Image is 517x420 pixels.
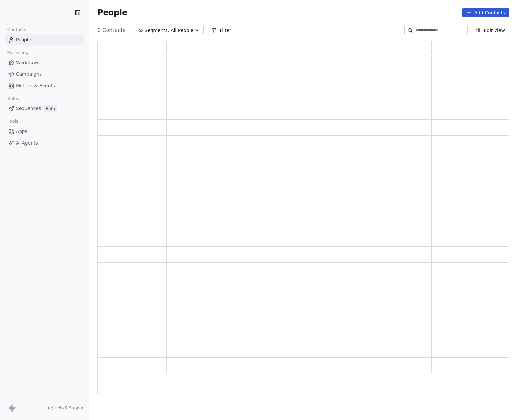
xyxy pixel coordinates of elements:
button: Edit View [472,26,509,35]
span: Tools [5,116,21,126]
span: Help & Support [55,405,85,411]
a: Help & Support [48,405,85,411]
button: Add Contacts [462,8,509,17]
span: Beta [44,105,57,112]
a: People [5,34,84,45]
span: Marketing [4,48,31,58]
span: AI Agents [16,140,38,147]
span: 0 Contacts [97,26,126,34]
span: All People [171,27,193,34]
span: Workflows [16,59,40,66]
span: Apps [16,128,27,135]
a: Metrics & Events [5,80,84,91]
a: SequencesBeta [5,103,84,114]
span: Metrics & Events [16,82,55,89]
span: Sequences [16,105,41,112]
span: Segments: [145,27,169,34]
span: Contacts [4,25,29,35]
a: Apps [5,126,84,137]
a: Campaigns [5,69,84,80]
span: Sales [5,94,22,104]
a: Workflows [5,57,84,68]
span: People [97,8,127,18]
span: Campaigns [16,71,42,78]
a: AI Agents [5,138,84,148]
button: Filter [208,26,235,35]
span: People [16,36,31,43]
